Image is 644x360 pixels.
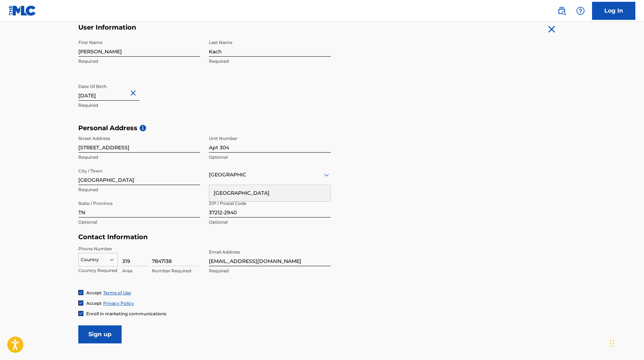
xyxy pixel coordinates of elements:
h5: Personal Address [78,124,566,132]
img: help [576,6,585,15]
p: Required [78,102,200,109]
span: i [140,125,146,131]
img: checkbox [79,301,83,305]
img: checkbox [79,311,83,316]
p: Number Required [152,268,199,274]
h5: Contact Information [78,233,331,241]
p: Optional [78,219,200,225]
span: Enroll in marketing communications [86,311,166,316]
span: Accept [86,290,102,295]
p: Required [209,58,331,65]
img: close [546,23,557,35]
button: Close [129,82,140,104]
a: Terms of Use [103,290,131,295]
p: Required [78,154,200,161]
p: Country Required [78,267,118,274]
div: Help [573,4,588,18]
input: Sign up [78,325,122,343]
div: Drag [610,333,614,354]
p: Optional [209,219,331,225]
p: Required [78,186,200,193]
p: Area [122,268,148,274]
div: [GEOGRAPHIC_DATA] [209,185,330,201]
p: Optional [209,154,331,161]
img: search [557,6,566,15]
a: Log In [592,2,635,20]
a: Public Search [555,4,569,18]
p: Required [209,268,331,274]
img: MLC Logo [9,5,36,16]
h5: User Information [78,23,331,32]
img: checkbox [79,290,83,295]
a: Privacy Policy [103,300,134,306]
iframe: Chat Widget [608,325,644,360]
span: Accept [86,300,102,306]
p: Required [78,58,200,65]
